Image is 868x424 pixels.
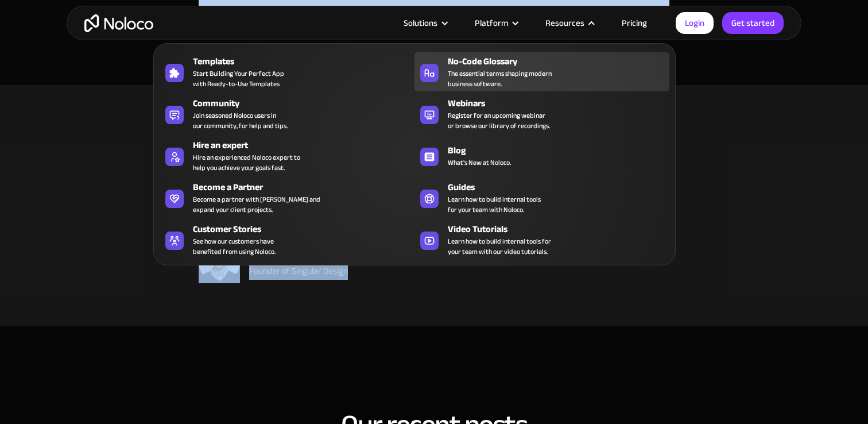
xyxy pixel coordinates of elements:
[448,97,675,110] div: Webinars
[414,220,669,259] a: Video TutorialsLearn how to build internal tools foryour team with our video tutorials.
[389,16,460,30] div: Solutions
[414,136,669,175] a: BlogWhat's New at Noloco.
[414,178,669,217] a: GuidesLearn how to build internal toolsfor your team with Noloco.
[84,14,153,32] a: home
[193,152,300,173] div: Hire an experienced Noloco expert to help you achieve your goals fast.
[160,136,414,175] a: Hire an expertHire an experienced Noloco expert tohelp you achieve your goals fast.
[193,68,284,89] span: Start Building Your Perfect App with Ready-to-Use Templates
[448,222,675,236] div: Video Tutorials
[448,157,511,168] span: What's New at Noloco.
[153,27,676,265] nav: Resources
[160,178,414,217] a: Become a PartnerBecome a partner with [PERSON_NAME] andexpand your client projects.
[448,194,541,215] span: Learn how to build internal tools for your team with Noloco.
[448,55,675,68] div: No-Code Glossary
[722,12,784,34] a: Get started
[193,194,320,215] div: Become a partner with [PERSON_NAME] and expand your client projects.
[414,52,669,91] a: No-Code GlossaryThe essential terms shaping modernbusiness software.
[531,16,607,30] div: Resources
[475,16,508,30] div: Platform
[448,68,552,89] span: The essential terms shaping modern business software.
[160,52,414,91] a: TemplatesStart Building Your Perfect Appwith Ready-to-Use Templates
[193,236,276,257] span: See how our customers have benefited from using Noloco.
[193,97,420,110] div: Community
[448,144,675,157] div: Blog
[414,94,669,133] a: WebinarsRegister for an upcoming webinaror browse our library of recordings.
[448,180,675,194] div: Guides
[676,12,714,34] a: Login
[607,16,661,30] a: Pricing
[545,16,584,30] div: Resources
[193,180,420,194] div: Become a Partner
[404,16,437,30] div: Solutions
[160,94,414,133] a: CommunityJoin seasoned Noloco users inour community, for help and tips.
[193,222,420,236] div: Customer Stories
[249,264,348,278] div: Founder of Singular Design
[448,236,551,257] span: Learn how to build internal tools for your team with our video tutorials.
[193,138,420,152] div: Hire an expert
[460,16,531,30] div: Platform
[193,110,288,131] span: Join seasoned Noloco users in our community, for help and tips.
[193,55,420,68] div: Templates
[448,110,550,131] span: Register for an upcoming webinar or browse our library of recordings.
[160,220,414,259] a: Customer StoriesSee how our customers havebenefited from using Noloco.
